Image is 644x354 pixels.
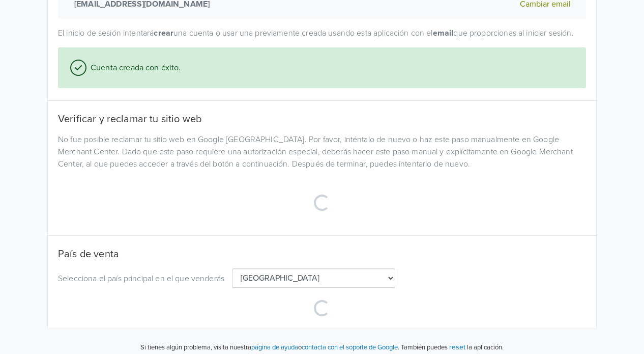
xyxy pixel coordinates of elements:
a: contacta con el soporte de Google [302,343,398,351]
div: No fue posible reclamar tu sitio web en Google [GEOGRAPHIC_DATA]. Por favor, inténtalo de nuevo o... [50,133,594,170]
h5: País de venta [58,248,586,260]
p: Selecciona el país principal en el que venderás [58,273,224,285]
a: página de ayuda [251,343,298,351]
span: Cuenta creada con éxito. [86,62,181,74]
p: El inicio de sesión intentará una cuenta o usar una previamente creada usando esta aplicación con... [58,27,586,39]
h5: Verificar y reclamar tu sitio web [58,113,586,125]
strong: email [433,28,454,38]
strong: crear [154,28,173,38]
p: También puedes la aplicación. [399,341,504,353]
p: Si tienes algún problema, visita nuestra o . [140,343,399,353]
button: reset [449,341,465,353]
